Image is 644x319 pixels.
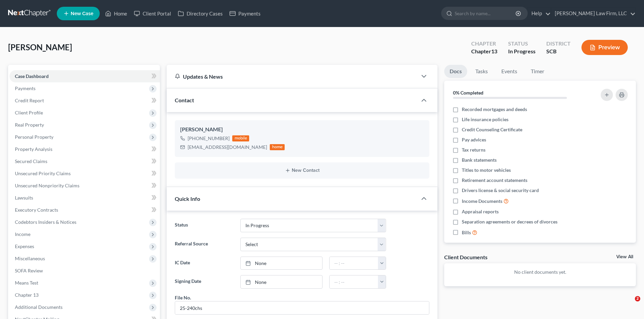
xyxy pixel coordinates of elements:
[15,243,34,249] span: Expenses
[462,229,471,236] span: Bills
[525,65,550,78] a: Timer
[15,195,33,201] span: Lawsuits
[455,7,517,20] input: Search by name...
[462,177,527,184] span: Retirement account statements
[270,144,285,150] div: home
[71,11,93,16] span: New Case
[15,292,39,298] span: Chapter 13
[9,155,160,167] a: Secured Claims
[175,294,191,301] div: File No.
[9,265,160,277] a: SOFA Review
[15,183,79,188] span: Unsecured Nonpriority Claims
[15,158,47,164] span: Secured Claims
[444,254,487,261] div: Client Documents
[180,168,424,173] button: New Contact
[462,157,497,163] span: Bank statements
[241,257,322,270] a: None
[15,256,45,261] span: Miscellaneous
[462,167,511,174] span: Titles to motor vehicles
[15,134,53,140] span: Personal Property
[551,7,636,20] a: [PERSON_NAME] Law Firm, LLC
[462,126,522,133] span: Credit Counseling Certificate
[175,301,429,314] input: --
[9,180,160,192] a: Unsecured Nonpriority Claims
[508,48,535,55] div: In Progress
[462,116,508,123] span: Life insurance policies
[174,7,226,20] a: Directory Cases
[15,268,43,273] span: SOFA Review
[15,280,38,286] span: Means Test
[15,73,49,79] span: Case Dashboard
[462,147,485,153] span: Tax returns
[171,238,237,251] label: Referral Source
[15,219,76,225] span: Codebtors Insiders & Notices
[171,219,237,232] label: Status
[15,207,58,213] span: Executory Contracts
[9,192,160,204] a: Lawsuits
[171,275,237,289] label: Signing Date
[444,65,467,78] a: Docs
[15,85,35,91] span: Payments
[635,296,640,301] span: 2
[462,198,502,205] span: Income Documents
[462,106,527,113] span: Recorded mortgages and deeds
[470,65,493,78] a: Tasks
[180,126,424,134] div: [PERSON_NAME]
[232,135,249,141] div: mobile
[241,275,322,288] a: None
[8,42,72,52] span: [PERSON_NAME]
[546,40,571,48] div: District
[528,7,551,20] a: Help
[175,73,409,80] div: Updates & News
[130,7,174,20] a: Client Portal
[491,48,497,54] span: 13
[462,136,486,143] span: Pay advices
[546,48,571,55] div: SCB
[188,135,230,142] div: [PHONE_NUMBER]
[496,65,523,78] a: Events
[188,144,267,151] div: [EMAIL_ADDRESS][DOMAIN_NAME]
[9,95,160,107] a: Credit Report
[581,40,628,55] button: Preview
[226,7,264,20] a: Payments
[171,257,237,270] label: IC Date
[471,40,497,48] div: Chapter
[508,40,535,48] div: Status
[175,97,194,103] span: Contact
[15,304,63,310] span: Additional Documents
[15,231,30,237] span: Income
[471,48,497,55] div: Chapter
[450,269,630,275] p: No client documents yet.
[453,90,483,96] strong: 0% Completed
[9,70,160,82] a: Case Dashboard
[9,143,160,155] a: Property Analysis
[15,110,43,115] span: Client Profile
[462,218,557,225] span: Separation agreements or decrees of divorces
[462,187,539,194] span: Drivers license & social security card
[9,204,160,216] a: Executory Contracts
[15,146,52,152] span: Property Analysis
[621,296,637,312] iframe: Intercom live chat
[175,195,200,202] span: Quick Info
[102,7,130,20] a: Home
[462,208,499,215] span: Appraisal reports
[330,275,378,288] input: -- : --
[15,122,44,128] span: Real Property
[616,255,633,259] a: View All
[15,98,44,103] span: Credit Report
[9,167,160,180] a: Unsecured Priority Claims
[15,170,71,176] span: Unsecured Priority Claims
[330,257,378,270] input: -- : --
